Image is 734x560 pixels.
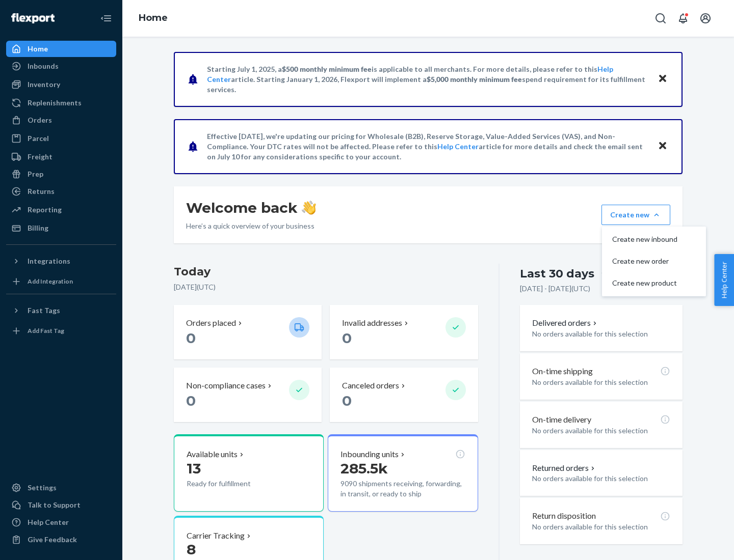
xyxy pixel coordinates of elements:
[6,323,116,339] a: Add Fast Tag
[174,368,322,422] button: Non-compliance cases 0
[695,8,716,29] button: Open account menu
[604,272,704,294] button: Create new product
[6,531,116,548] button: Give Feedback
[6,183,116,200] a: Returns
[601,205,670,225] button: Create newCreate new inboundCreate new orderCreate new product
[6,130,116,147] a: Parcel
[6,220,116,236] a: Billing
[612,258,677,265] span: Create new order
[340,460,388,477] span: 285.5k
[604,229,704,250] button: Create new inbound
[11,13,55,23] img: Flexport logo
[532,473,670,484] p: No orders available for this selection
[174,264,478,280] h3: Today
[28,152,53,162] div: Freight
[340,449,399,460] p: Inbounding units
[6,112,116,128] a: Orders
[28,169,43,179] div: Prep
[520,284,590,294] p: [DATE] - [DATE] ( UTC )
[612,236,677,243] span: Create new inbound
[187,530,245,542] p: Carrier Tracking
[532,414,591,426] p: On-time delivery
[174,305,322,359] button: Orders placed 0
[650,8,671,29] button: Open Search Box
[532,317,599,329] button: Delivered orders
[604,250,704,272] button: Create new order
[427,75,522,83] span: $5,000 monthly minimum fee
[96,8,116,29] button: Close Navigation
[532,377,670,387] p: No orders available for this selection
[6,302,116,319] button: Fast Tags
[207,131,648,162] p: Effective [DATE], we're updating our pricing for Wholesale (B2B), Reserve Storage, Value-Added Se...
[6,58,116,74] a: Inbounds
[532,522,670,532] p: No orders available for this selection
[28,115,52,125] div: Orders
[207,64,648,95] p: Starting July 1, 2025, a is applicable to all merchants. For more details, please refer to this a...
[673,8,693,29] button: Open notifications
[532,510,596,522] p: Return disposition
[187,479,281,489] p: Ready for fulfillment
[340,479,465,499] p: 9090 shipments receiving, forwarding, in transit, or ready to ship
[28,44,48,54] div: Home
[28,326,64,335] div: Add Fast Tag
[6,514,116,530] a: Help Center
[342,317,402,329] p: Invalid addresses
[6,76,116,93] a: Inventory
[187,460,201,477] span: 13
[28,483,57,493] div: Settings
[437,142,479,151] a: Help Center
[186,317,236,329] p: Orders placed
[656,72,669,87] button: Close
[28,79,60,90] div: Inventory
[6,149,116,165] a: Freight
[187,449,238,460] p: Available units
[612,279,677,287] span: Create new product
[532,426,670,436] p: No orders available for this selection
[28,535,77,545] div: Give Feedback
[28,186,55,197] div: Returns
[28,256,70,266] div: Integrations
[6,480,116,496] a: Settings
[187,541,196,558] span: 8
[6,497,116,513] a: Talk to Support
[532,329,670,339] p: No orders available for this selection
[186,221,316,231] p: Here’s a quick overview of your business
[714,254,734,306] button: Help Center
[6,273,116,290] a: Add Integration
[328,434,478,512] button: Inbounding units285.5k9090 shipments receiving, forwarding, in transit, or ready to ship
[28,98,82,108] div: Replenishments
[342,329,352,347] span: 0
[342,392,352,409] span: 0
[330,368,478,422] button: Canceled orders 0
[28,205,62,215] div: Reporting
[130,4,176,33] ol: breadcrumbs
[28,517,69,527] div: Help Center
[532,462,597,474] button: Returned orders
[174,434,324,512] button: Available units13Ready for fulfillment
[28,133,49,144] div: Parcel
[139,12,168,23] a: Home
[6,166,116,182] a: Prep
[656,139,669,154] button: Close
[186,392,196,409] span: 0
[6,41,116,57] a: Home
[6,202,116,218] a: Reporting
[330,305,478,359] button: Invalid addresses 0
[186,329,196,347] span: 0
[342,380,399,391] p: Canceled orders
[186,199,316,217] h1: Welcome back
[282,65,372,73] span: $500 monthly minimum fee
[186,380,266,391] p: Non-compliance cases
[28,500,81,510] div: Talk to Support
[520,266,594,282] div: Last 30 days
[28,305,60,316] div: Fast Tags
[28,61,59,71] div: Inbounds
[28,223,48,233] div: Billing
[174,282,478,292] p: [DATE] ( UTC )
[302,201,316,215] img: hand-wave emoji
[6,253,116,269] button: Integrations
[28,277,73,286] div: Add Integration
